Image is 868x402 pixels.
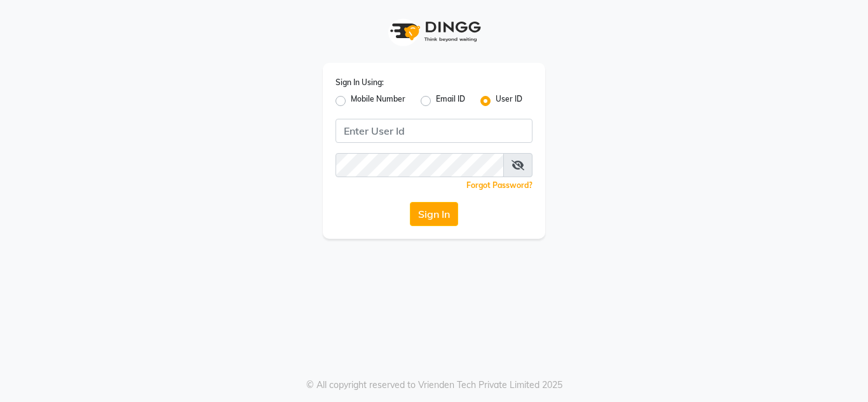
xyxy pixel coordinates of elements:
label: Sign In Using: [336,77,384,88]
img: logo1.svg [383,13,485,50]
label: Mobile Number [351,93,405,109]
input: Username [336,119,532,143]
a: Forgot Password? [466,180,532,190]
label: Email ID [436,93,465,109]
label: User ID [496,93,522,109]
input: Username [336,153,504,177]
button: Sign In [410,202,458,226]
